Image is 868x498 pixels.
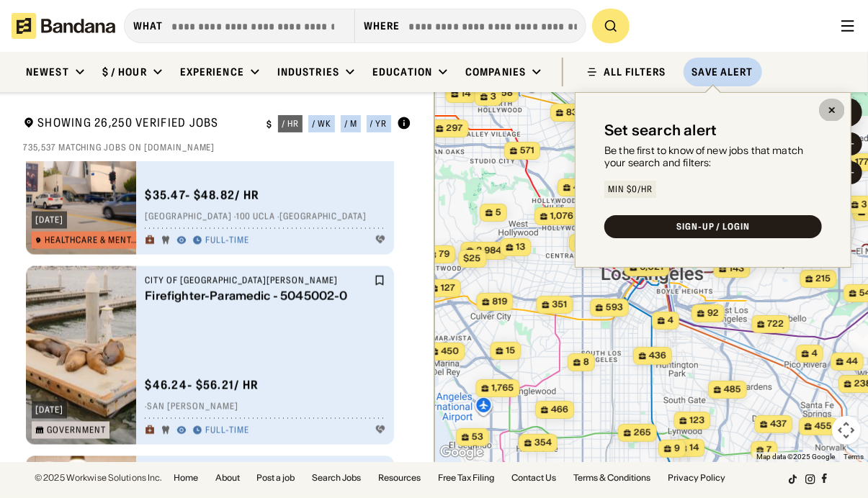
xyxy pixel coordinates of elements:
[815,273,831,285] span: 215
[604,145,822,169] div: Be the first to know of new jobs that match your search and filters:
[608,185,653,194] div: Min $0/hr
[756,453,835,461] span: Map data ©2025 Google
[668,314,674,327] span: 4
[604,67,666,77] div: ALL FILTERS
[634,427,651,439] span: 265
[441,345,459,358] span: 450
[344,119,357,128] div: / m
[846,356,858,368] span: 44
[815,420,832,433] span: 455
[463,253,480,263] span: $25
[35,406,63,415] div: [DATE]
[439,248,449,261] span: 79
[370,119,388,128] div: / yr
[379,474,421,482] a: Resources
[476,245,501,257] span: 2,984
[145,289,371,303] div: Firefighter-Paramedic - 5045002-0
[461,88,470,100] span: 14
[832,416,861,445] button: Map camera controls
[364,19,401,32] div: Where
[205,425,249,437] div: Full-time
[674,443,680,455] span: 9
[566,107,583,119] span: 838
[606,302,623,314] span: 593
[23,115,255,133] div: Showing 26,250 Verified Jobs
[145,402,385,413] div: · San [PERSON_NAME]
[282,119,299,128] div: / hr
[441,282,455,294] span: 127
[496,207,501,219] span: 5
[23,142,411,153] div: 735,537 matching jobs on [DOMAIN_NAME]
[257,474,295,482] a: Post a job
[35,474,162,482] div: © 2025 Workwise Solutions Inc.
[668,474,726,482] a: Privacy Policy
[729,263,744,275] span: 143
[676,222,750,231] div: SIGN-UP / LOGIN
[215,474,240,482] a: About
[770,418,787,430] span: 437
[604,122,717,139] div: Set search alert
[45,236,139,245] div: Healthcare & Mental Health
[583,356,589,368] span: 8
[689,442,699,454] span: 14
[35,216,63,225] div: [DATE]
[23,161,411,462] div: grid
[573,181,579,194] span: 4
[766,444,771,456] span: 7
[692,65,753,78] div: Save Alert
[491,382,514,394] span: 1,765
[862,199,867,211] span: 3
[438,443,486,462] img: Google
[372,65,432,78] div: Education
[12,13,115,39] img: Bandana logotype
[520,145,534,157] span: 571
[472,431,483,443] span: 53
[26,65,69,78] div: Newest
[180,65,244,78] div: Experience
[812,348,818,360] span: 4
[491,91,496,103] span: 3
[133,19,163,32] div: what
[205,235,249,247] div: Full-time
[649,350,666,362] span: 436
[145,378,259,393] div: $ 46.24 - $56.21 / hr
[767,318,784,330] span: 722
[707,307,719,320] span: 92
[534,437,552,449] span: 354
[312,119,331,128] div: / wk
[145,212,385,223] div: [GEOGRAPHIC_DATA] · 100 UCLA · [GEOGRAPHIC_DATA]
[277,65,339,78] div: Industries
[550,210,573,222] span: 1,076
[724,384,741,396] span: 485
[313,474,362,482] a: Search Jobs
[438,443,486,462] a: Open this area in Google Maps (opens a new window)
[102,65,147,78] div: $ / hour
[552,299,567,311] span: 351
[47,426,106,435] div: Government
[516,241,525,253] span: 13
[574,474,651,482] a: Terms & Conditions
[551,404,568,416] span: 466
[501,87,513,99] span: 58
[512,474,557,482] a: Contact Us
[689,415,704,427] span: 123
[174,474,198,482] a: Home
[446,122,462,135] span: 297
[506,345,515,357] span: 15
[492,296,507,308] span: 819
[267,119,272,130] div: $
[844,453,864,461] a: Terms (opens in new tab)
[439,474,495,482] a: Free Tax Filing
[145,188,259,203] div: $ 35.47 - $48.82 / hr
[465,65,526,78] div: Companies
[145,275,371,286] div: City of [GEOGRAPHIC_DATA][PERSON_NAME]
